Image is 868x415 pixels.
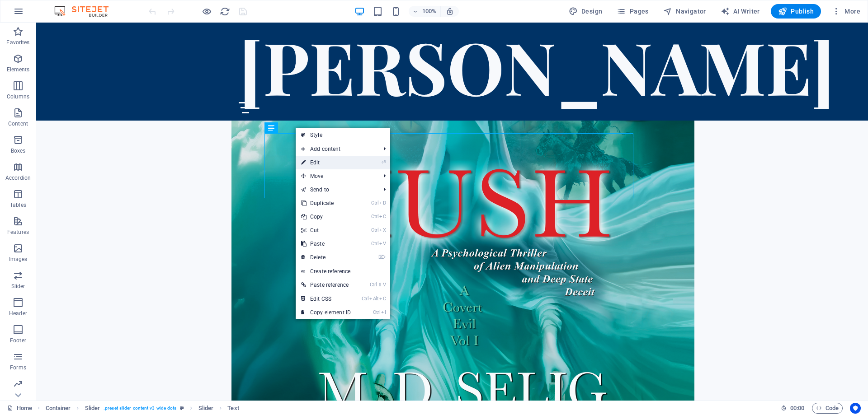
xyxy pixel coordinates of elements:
i: Ctrl [371,227,378,233]
i: Reload page [220,6,230,17]
span: Pages [617,7,648,16]
i: ⌦ [378,254,386,260]
span: . preset-slider-content-v3-wide-dots [104,403,176,414]
button: Design [565,4,606,19]
a: CtrlVPaste [296,237,356,251]
i: Ctrl [362,296,369,302]
i: X [379,227,386,233]
i: Ctrl [371,241,378,247]
a: CtrlAltCEdit CSS [296,292,356,306]
span: Design [569,7,603,16]
i: C [379,214,386,219]
i: Ctrl [373,309,380,315]
a: ⏎Edit [296,156,356,169]
button: Usercentrics [850,403,861,414]
button: 100% [409,6,441,17]
nav: breadcrumb [46,403,239,414]
button: reload [219,6,230,17]
p: Header [9,310,27,317]
p: Slider [11,283,25,290]
button: Click here to leave preview mode and continue editing [201,6,212,17]
p: Columns [7,93,29,100]
p: Accordion [5,174,31,182]
a: CtrlICopy element ID [296,306,356,319]
span: 00 00 [790,403,804,414]
i: Ctrl [371,200,378,206]
button: Publish [771,4,821,19]
i: Ctrl [371,214,378,219]
span: More [832,7,860,16]
p: Content [8,120,28,127]
i: C [379,296,386,302]
a: CtrlDDuplicate [296,196,356,210]
span: Publish [778,7,814,16]
span: Navigator [663,7,706,16]
span: Click to select. Double-click to edit [46,403,71,414]
h6: Session time [781,403,805,414]
a: Style [296,128,390,142]
i: V [379,241,386,247]
span: Code [816,403,839,414]
div: Design (Ctrl+Alt+Y) [565,4,606,19]
a: CtrlCCopy [296,210,356,224]
button: More [828,4,864,19]
h6: 100% [422,6,437,17]
p: Forms [10,364,26,371]
i: Alt [369,296,378,302]
a: Create reference [296,265,390,278]
a: Click to cancel selection. Double-click to open Pages [7,403,32,414]
p: Tables [10,201,26,209]
span: Click to select. Double-click to edit [85,403,100,414]
i: V [383,282,386,288]
span: Move [296,169,377,183]
i: This element is a customizable preset [180,406,184,410]
span: Click to select. Double-click to edit [198,403,214,414]
button: Code [812,403,843,414]
span: : [797,405,798,411]
a: Send to [296,183,377,196]
i: Ctrl [370,282,377,288]
i: D [379,200,386,206]
button: AI Writer [717,4,764,19]
i: ⏎ [382,159,386,165]
p: Images [9,256,28,263]
img: Editor Logo [52,6,120,17]
a: Ctrl⇧VPaste reference [296,278,356,292]
p: Features [7,228,29,236]
a: ⌦Delete [296,251,356,264]
p: Elements [7,66,30,73]
span: AI Writer [721,7,760,16]
i: On resize automatically adjust zoom level to fit chosen device. [446,7,454,15]
i: I [381,309,386,315]
p: Footer [10,337,26,344]
button: Pages [613,4,652,19]
a: CtrlXCut [296,224,356,237]
p: Favorites [6,39,29,46]
button: Navigator [660,4,710,19]
span: Add content [296,142,377,156]
span: Click to select. Double-click to edit [227,403,239,414]
i: ⇧ [378,282,382,288]
p: Boxes [11,147,26,154]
